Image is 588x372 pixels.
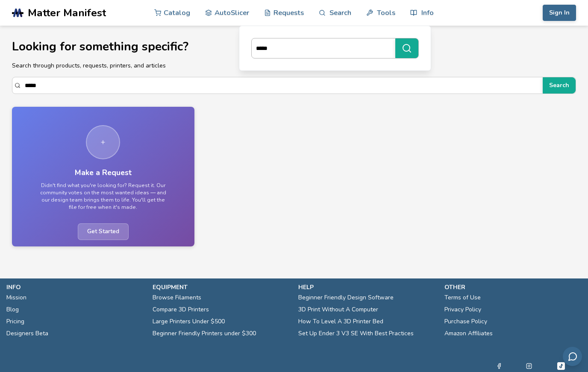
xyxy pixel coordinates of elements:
button: Sign In [543,5,576,21]
a: Tiktok [556,361,566,371]
a: How To Level A 3D Printer Bed [298,316,383,328]
a: Compare 3D Printers [153,304,209,316]
a: Privacy Policy [444,304,481,316]
p: help [298,283,436,292]
a: Facebook [496,361,502,371]
a: Set Up Ender 3 V3 SE With Best Practices [298,328,414,340]
input: Search [25,78,538,93]
p: Search through products, requests, printers, and articles [12,61,576,70]
a: Large Printers Under $500 [153,316,225,328]
span: Get Started [78,223,129,240]
a: Beginner Friendly Printers under $300 [153,328,256,340]
a: Designers Beta [6,328,48,340]
p: equipment [153,283,290,292]
a: Browse Filaments [153,292,201,304]
button: Send feedback via email [563,347,582,366]
a: Blog [6,304,19,316]
p: other [444,283,582,292]
a: Beginner Friendly Design Software [298,292,394,304]
p: Didn't find what you're looking for? Request it. Our community votes on the most wanted ideas — a... [39,182,167,211]
a: Mission [6,292,26,304]
span: Matter Manifest [28,7,106,19]
a: Make a RequestDidn't find what you're looking for? Request it. Our community votes on the most wa... [12,107,194,246]
p: info [6,283,144,292]
a: Amazon Affiliates [444,328,493,340]
a: Pricing [6,316,24,328]
a: Terms of Use [444,292,481,304]
a: Purchase Policy [444,316,487,328]
h1: Looking for something specific? [12,40,576,53]
a: Instagram [526,361,532,371]
a: 3D Print Without A Computer [298,304,378,316]
button: Search [543,77,576,94]
h3: Make a Request [75,168,132,177]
